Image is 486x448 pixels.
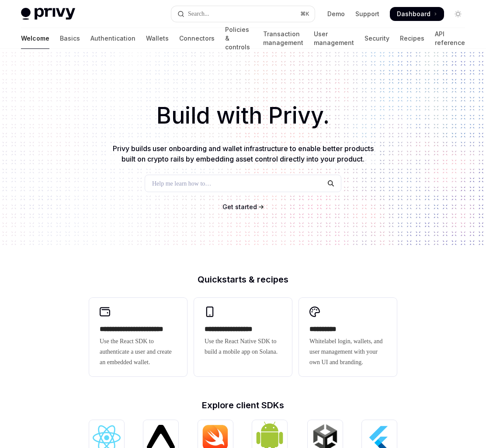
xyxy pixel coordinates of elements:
[146,28,169,49] a: Wallets
[314,28,354,49] a: User management
[89,275,397,284] h2: Quickstarts & recipes
[152,179,211,188] span: Help me learn how to…
[89,401,397,410] h2: Explore client SDKs
[179,28,215,49] a: Connectors
[90,28,135,49] a: Authentication
[309,336,386,368] span: Whitelabel login, wallets, and user management with your own UI and branding.
[194,298,292,376] a: **** **** **** ***Use the React Native SDK to build a mobile app on Solana.
[60,28,80,49] a: Basics
[300,10,309,17] span: ⌘ K
[364,28,389,49] a: Security
[205,336,281,357] span: Use the React Native SDK to build a mobile app on Solana.
[188,9,209,19] div: Search...
[225,28,253,49] a: Policies & controls
[21,28,49,49] a: Welcome
[171,6,315,22] button: Open search
[113,144,374,163] span: Privy builds user onboarding and wallet infrastructure to enable better products built on crypto ...
[390,7,444,21] a: Dashboard
[100,336,177,368] span: Use the React SDK to authenticate a user and create an embedded wallet.
[299,298,397,376] a: **** *****Whitelabel login, wallets, and user management with your own UI and branding.
[14,99,472,133] h1: Build with Privy.
[435,28,465,49] a: API reference
[263,28,303,49] a: Transaction management
[222,203,257,211] a: Get started
[355,10,379,18] a: Support
[451,7,465,21] button: Toggle dark mode
[327,10,345,18] a: Demo
[222,203,257,210] span: Get started
[21,8,75,20] img: light logo
[400,28,424,49] a: Recipes
[397,10,430,18] span: Dashboard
